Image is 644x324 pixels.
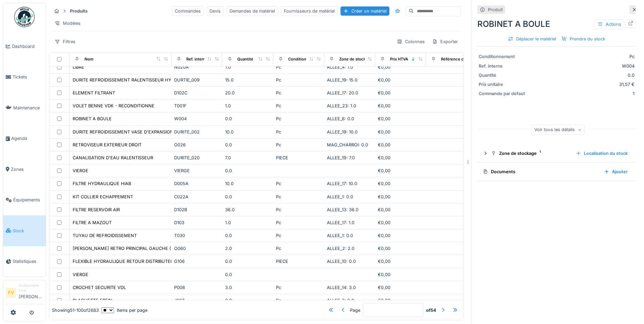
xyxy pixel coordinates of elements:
[73,180,131,187] div: FILTRE HYDRAULIQUE HIAB
[276,206,321,213] div: Pc
[327,142,368,147] span: MAG_CHARROI: 0.0
[13,258,43,265] span: Statistiques
[73,194,133,200] div: KIT COLLIER ECHAPPEMENT
[532,90,634,97] div: 1
[174,258,220,265] div: G106
[174,219,220,226] div: D103
[13,105,43,111] span: Maintenance
[225,245,271,252] div: 2.0
[480,147,633,160] summary: Zone de stockage1Localisation du stock
[276,103,321,109] div: Pc
[102,307,147,313] div: items per page
[378,258,423,265] div: €0,00
[341,6,389,16] div: Créer un matériel
[378,155,423,161] div: €0,00
[3,154,46,185] a: Zones
[327,65,353,70] span: ALLEE_4: 1.0
[480,165,633,178] summary: DocumentsAjouter
[281,6,338,16] div: Fournisseurs de matériel
[73,129,173,135] div: DURITE REFROIDISSEMENT VASE D'EXPANSION
[186,56,208,62] div: Ref. interne
[174,297,220,304] div: J007
[225,90,271,96] div: 20.0
[174,206,220,213] div: D102B
[276,180,321,187] div: Pc
[441,56,485,62] div: Référence constructeur
[276,245,321,252] div: Pc
[3,92,46,123] a: Maintenance
[276,258,321,265] div: PIECE
[174,103,220,109] div: T001F
[11,166,43,173] span: Zones
[601,167,630,176] div: Ajouter
[206,6,224,16] div: Devis
[327,259,356,264] span: ALLEE_10: 0.0
[477,18,636,30] div: ROBINET A BOULE
[479,90,530,97] div: Commande par défaut
[174,232,220,239] div: T030
[3,246,46,277] a: Statistiques
[327,285,356,290] span: ALLEE_14: 3.0
[532,72,634,78] div: 0.0
[174,194,220,200] div: C022A
[378,103,423,109] div: €0,00
[327,116,354,121] span: ALLEE_6: 0.0
[327,220,354,225] span: ALLEE_17: 1.0
[327,77,357,83] span: ALLEE_19: 15.0
[327,103,356,108] span: ALLEE_23: 1.0
[378,219,423,226] div: €0,00
[174,142,220,148] div: O026
[327,246,354,251] span: ALLEE_2: 2.0
[225,64,271,70] div: 1.0
[378,194,423,200] div: €0,00
[394,37,428,47] div: Colonnes
[174,284,220,291] div: P008
[73,167,88,174] div: VIERGE
[73,297,112,304] div: PLAQUETTE FREIN
[73,142,142,148] div: RETROVISEUR EXTERIEUR DROIT
[531,125,585,135] div: Voir tous les détails
[172,6,204,16] div: Commandes
[378,180,423,187] div: €0,00
[276,115,321,122] div: Pc
[225,155,271,161] div: 7.0
[350,307,360,313] div: Page
[378,77,423,83] div: €0,00
[559,34,608,43] div: Prendre du stock
[174,90,220,96] div: D102C
[174,167,220,174] div: VIERGE
[52,37,78,47] div: Filtres
[276,77,321,83] div: Pc
[327,298,354,303] span: ALLEE_3: 0.0
[174,129,220,135] div: DURITE_002
[276,284,321,291] div: Pc
[483,168,599,175] div: Documents
[327,194,353,199] span: ALLEE_1: 0.0
[13,197,43,203] span: Équipements
[327,155,355,160] span: ALLEE_19: 7.0
[73,219,112,226] div: FILTRE A MAZOUT
[13,74,43,80] span: Tickets
[174,64,220,70] div: N020A
[73,103,154,109] div: VOLET BENNE VDK - RECONDITIONNE
[225,77,271,83] div: 15.0
[73,64,84,70] div: LIBRE
[378,142,423,148] div: €0,00
[11,135,43,142] span: Agenda
[3,185,46,216] a: Équipements
[426,307,436,313] strong: of 54
[225,142,271,148] div: 0.0
[174,115,220,122] div: W004
[237,56,253,62] div: Quantité
[327,90,358,95] span: ALLEE_17: 20.0
[276,142,321,148] div: Pc
[73,271,88,278] div: VIERGE
[276,297,321,304] div: Pc
[13,228,43,234] span: Stock
[174,155,220,161] div: DURITE_020
[378,115,423,122] div: €0,00
[52,307,99,313] div: Showing 51 - 100 of 2683
[479,63,530,69] div: Ref. interne
[288,56,320,62] div: Conditionnement
[532,53,634,60] div: Pc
